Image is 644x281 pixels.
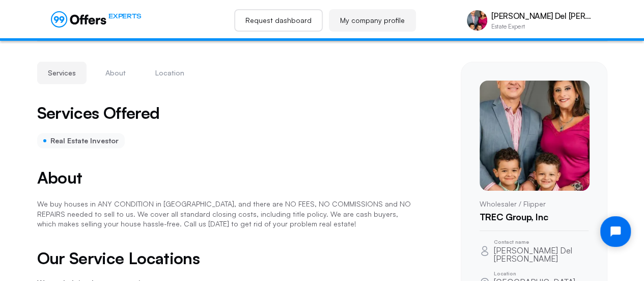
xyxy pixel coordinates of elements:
div: Real Estate Investor [37,133,125,148]
button: Services [37,62,87,84]
p: Wholesaler / Flipper [480,199,589,209]
p: [PERSON_NAME] Del [PERSON_NAME] [491,11,593,21]
button: About [95,62,136,84]
p: Contact name [494,239,589,244]
p: We buy houses in ANY CONDITION in [GEOGRAPHIC_DATA], and there are NO FEES, NO COMMISSIONS and NO... [37,199,412,229]
h2: Services Offered [37,105,160,121]
iframe: Tidio Chat [592,208,639,256]
img: Luis Del Valle [480,81,590,191]
h2: Our Service Locations [37,249,412,267]
img: Luis Del Valle [467,10,487,31]
span: EXPERTS [108,11,141,21]
a: My company profile [329,9,416,32]
h2: About [37,169,412,187]
p: [PERSON_NAME] Del [PERSON_NAME] [494,246,589,263]
p: Location [494,271,589,276]
a: Request dashboard [234,9,323,32]
button: Location [145,62,195,84]
a: EXPERTS [51,11,141,28]
p: Estate Expert [491,23,593,30]
h1: TREC Group, Inc [480,212,589,223]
